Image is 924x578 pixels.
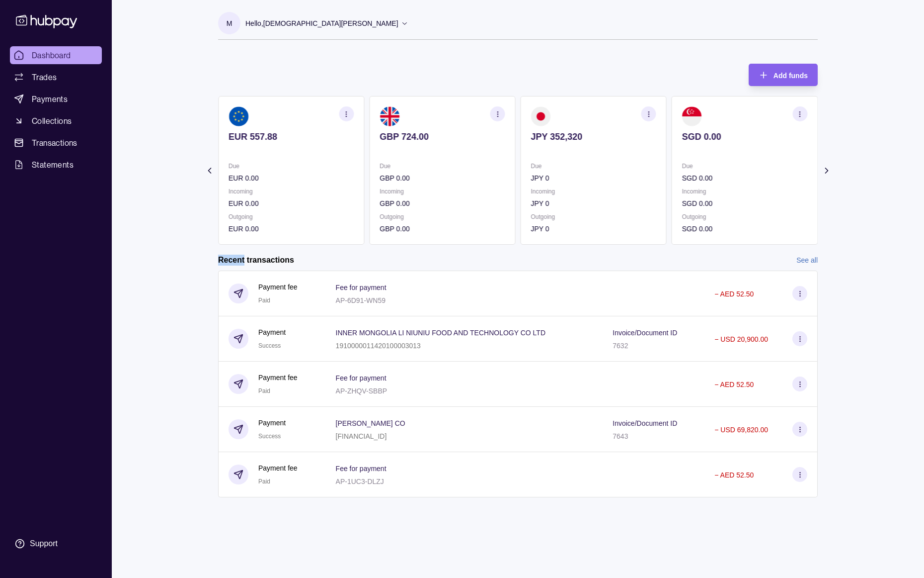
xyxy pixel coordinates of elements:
[229,223,354,234] p: EUR 0.00
[749,64,818,86] button: Add funds
[773,72,808,80] span: Add funds
[380,198,505,209] p: GBP 0.00
[32,115,72,127] span: Collections
[10,90,102,108] a: Payments
[380,223,505,234] p: GBP 0.00
[258,342,281,349] span: Success
[10,134,102,152] a: Transactions
[258,478,270,485] span: Paid
[380,131,505,142] p: GBP 724.00
[336,465,386,473] p: Fee for payment
[380,106,399,126] img: gb
[258,387,270,394] span: Paid
[336,296,385,304] p: AP-6D91-WN59
[531,186,656,197] p: Incoming
[531,131,656,142] p: JPY 352,320
[714,335,768,343] p: − USD 20,900.00
[336,374,386,382] p: Fee for payment
[682,211,807,222] p: Outgoing
[796,255,818,266] a: See all
[10,68,102,86] a: Trades
[229,161,354,172] p: Due
[10,156,102,174] a: Statements
[336,478,384,485] p: AP-1UC3-DLZJ
[613,342,628,350] p: 7632
[336,432,387,440] p: [FINANCIAL_ID]
[32,137,77,149] span: Transactions
[531,223,656,234] p: JPY 0
[714,290,754,298] p: − AED 52.50
[229,106,248,126] img: eu
[336,329,545,337] p: INNER MONGOLIA LI NIUNIU FOOD AND TECHNOLOGY CO LTD
[336,419,405,427] p: [PERSON_NAME] CO
[229,131,354,142] p: EUR 557.88
[531,173,656,184] p: JPY 0
[229,173,354,184] p: EUR 0.00
[531,161,656,172] p: Due
[227,18,232,29] p: M
[531,211,656,222] p: Outgoing
[714,381,754,388] p: − AED 52.50
[258,417,286,428] p: Payment
[10,46,102,64] a: Dashboard
[245,18,398,29] p: Hello, [DEMOGRAPHIC_DATA][PERSON_NAME]
[218,255,294,266] h2: Recent transactions
[32,93,68,105] span: Payments
[682,106,702,126] img: sg
[336,284,386,291] p: Fee for payment
[613,432,628,440] p: 7643
[229,211,354,222] p: Outgoing
[32,49,71,61] span: Dashboard
[336,387,387,395] p: AP-ZHQV-SBBP
[531,106,551,126] img: jp
[682,161,807,172] p: Due
[30,538,58,549] div: Support
[682,131,807,142] p: SGD 0.00
[531,198,656,209] p: JPY 0
[258,282,298,292] p: Payment fee
[32,159,74,171] span: Statements
[258,433,281,440] span: Success
[380,161,505,172] p: Due
[613,419,677,427] p: Invoice/Document ID
[613,329,677,337] p: Invoice/Document ID
[682,198,807,209] p: SGD 0.00
[714,426,768,434] p: − USD 69,820.00
[258,297,270,304] span: Paid
[32,71,57,83] span: Trades
[380,173,505,184] p: GBP 0.00
[229,186,354,197] p: Incoming
[229,198,354,209] p: EUR 0.00
[336,342,421,350] p: 1910000011420100003013
[258,463,298,474] p: Payment fee
[10,112,102,130] a: Collections
[380,211,505,222] p: Outgoing
[682,223,807,234] p: SGD 0.00
[380,186,505,197] p: Incoming
[10,533,102,554] a: Support
[714,471,754,479] p: − AED 52.50
[682,186,807,197] p: Incoming
[258,372,298,383] p: Payment fee
[682,173,807,184] p: SGD 0.00
[258,327,286,338] p: Payment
